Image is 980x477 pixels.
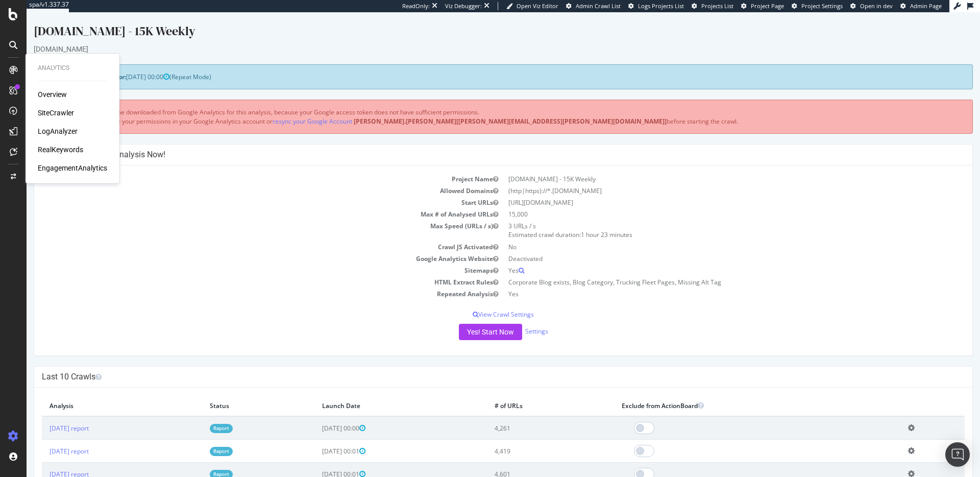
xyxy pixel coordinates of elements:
[477,173,938,184] td: (http|https)://*.[DOMAIN_NAME]
[477,208,938,228] td: 3 URLs / s Estimated crawl duration:
[460,404,587,427] td: 4,261
[15,241,477,252] td: Google Analytics Website
[506,2,558,10] a: Open Viz Editor
[38,108,74,118] a: SiteCrawler
[296,412,339,420] span: [DATE] 00:00
[23,435,62,443] a: [DATE] report
[477,161,938,173] td: [DOMAIN_NAME] - 15K Weekly
[15,173,477,184] td: Allowed Domains
[860,2,893,10] span: Open in dev
[499,315,522,324] a: Settings
[945,442,970,467] div: Open Intercom Messenger
[751,2,784,10] span: Project Page
[183,458,206,466] a: Report
[38,89,67,100] a: Overview
[15,264,477,276] td: HTML Extract Rules
[460,383,587,404] th: # of URLs
[15,137,938,148] h4: Configure your New Analysis Now!
[15,229,477,241] td: Crawl JS Activated
[692,2,733,10] a: Projects List
[15,252,477,264] td: Sitemaps
[792,2,843,10] a: Project Settings
[15,208,477,228] td: Max Speed (URLs / s)
[15,276,477,288] td: Repeated Analysis
[327,105,640,113] b: [PERSON_NAME].[PERSON_NAME][[PERSON_NAME][EMAIL_ADDRESS][PERSON_NAME][DOMAIN_NAME]]
[445,2,482,10] div: Viz Debugger:
[741,2,784,10] a: Project Page
[296,435,339,443] span: [DATE] 00:01
[15,196,477,208] td: Max # of Analysed URLs
[460,427,587,450] td: 4,419
[477,184,938,196] td: [URL][DOMAIN_NAME]
[15,298,938,306] p: View Crawl Settings
[628,2,684,10] a: Logs Projects List
[701,2,733,10] span: Projects List
[183,435,206,443] a: Report
[566,2,621,10] a: Admin Crawl List
[296,458,339,466] span: [DATE] 00:01
[432,312,496,328] button: Yes! Start Now
[402,2,430,10] div: ReadOnly:
[554,218,606,227] span: 1 hour 23 minutes
[477,264,938,276] td: Corporate Blog exists, Blog Category, Trucking Fleet Pages, Missing Alt Tag
[23,412,62,420] a: [DATE] report
[477,196,938,208] td: 15,000
[246,105,326,113] a: resync your Google Account
[477,276,938,288] td: Yes
[576,2,621,10] span: Admin Crawl List
[801,2,843,10] span: Project Settings
[7,87,946,121] div: Visit information will not be downloaded from Google Analytics for this analysis, because your Go...
[850,2,893,10] a: Open in dev
[23,458,62,466] a: [DATE] report
[638,2,684,10] span: Logs Projects List
[38,64,107,73] div: Analytics
[15,161,477,173] td: Project Name
[183,412,206,420] a: Report
[460,450,587,473] td: 4,601
[477,229,938,241] td: No
[38,145,83,155] a: RealKeywords
[15,60,100,69] strong: Next Launch Scheduled for:
[288,383,460,404] th: Launch Date
[7,10,946,32] div: [DOMAIN_NAME] - 15K Weekly
[38,126,78,136] a: LogAnalyzer
[477,252,938,264] td: Yes
[176,383,288,404] th: Status
[15,360,938,370] h4: Last 10 Crawls
[587,383,874,404] th: Exclude from ActionBoard
[477,241,938,252] td: Deactivated
[100,60,143,69] span: [DATE] 00:00
[15,383,176,404] th: Analysis
[7,32,946,42] div: [DOMAIN_NAME]
[7,52,946,77] div: (Repeat Mode)
[910,2,942,10] span: Admin Page
[517,2,558,10] span: Open Viz Editor
[900,2,942,10] a: Admin Page
[15,184,477,196] td: Start URLs
[38,163,107,173] a: EngagementAnalytics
